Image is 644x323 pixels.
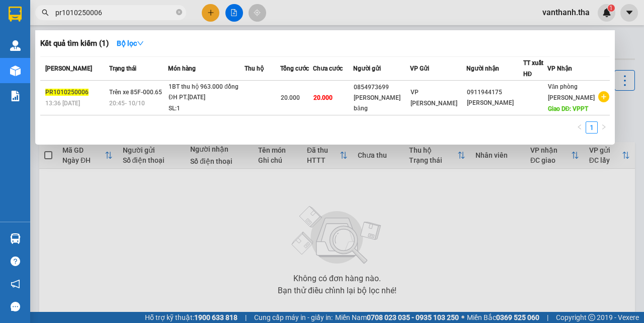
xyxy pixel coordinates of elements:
span: question-circle [11,256,20,266]
span: 20.000 [313,94,333,101]
input: Tìm tên, số ĐT hoặc mã đơn [55,7,174,18]
div: SL: 1 [169,103,244,114]
span: close-circle [176,8,182,18]
img: warehouse-icon [10,233,21,244]
div: 1BT thu hộ 963.000 đồng ĐH PT.[DATE] [169,82,244,103]
a: 1 [586,122,597,133]
span: VP Nhận [547,65,572,72]
span: Trạng thái [109,65,136,72]
span: 20.000 [281,94,300,101]
span: Chưa cước [313,65,343,72]
span: left [577,124,583,130]
span: Văn phòng [PERSON_NAME] [548,83,595,101]
span: Trên xe 85F-000.65 [109,89,162,96]
button: left [574,121,586,134]
span: 20:45 - 10/10 [109,100,145,107]
span: Người gửi [353,65,381,72]
span: Món hàng [168,65,196,72]
button: Bộ lọcdown [109,35,152,51]
span: search [42,9,49,16]
span: [PERSON_NAME] [45,65,92,72]
img: warehouse-icon [10,40,21,51]
span: Giao DĐ: VPPT [548,105,589,112]
span: plus-circle [598,91,609,102]
div: [PERSON_NAME] băng [354,93,410,114]
span: close-circle [176,9,182,15]
img: logo-vxr [9,7,22,22]
div: [PERSON_NAME] [467,98,523,108]
span: 13:36 [DATE] [45,100,80,107]
span: Người nhận [466,65,499,72]
li: Next Page [598,121,610,134]
span: PR1010250006 [45,89,89,96]
div: 0854973699 [354,82,410,93]
span: Thu hộ [245,65,264,72]
img: solution-icon [10,91,21,101]
img: warehouse-icon [10,66,21,76]
button: right [598,121,610,134]
li: Previous Page [574,121,586,134]
strong: Bộ lọc [117,39,144,47]
span: Tổng cước [280,65,309,72]
h3: Kết quả tìm kiếm ( 1 ) [40,38,109,49]
li: 1 [586,121,598,134]
span: down [137,40,144,47]
div: 0911944175 [467,87,523,98]
span: notification [11,279,20,289]
span: message [11,302,20,311]
span: VP Gửi [410,65,429,72]
span: TT xuất HĐ [523,59,543,78]
span: VP [PERSON_NAME] [411,89,457,107]
span: right [601,124,607,130]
